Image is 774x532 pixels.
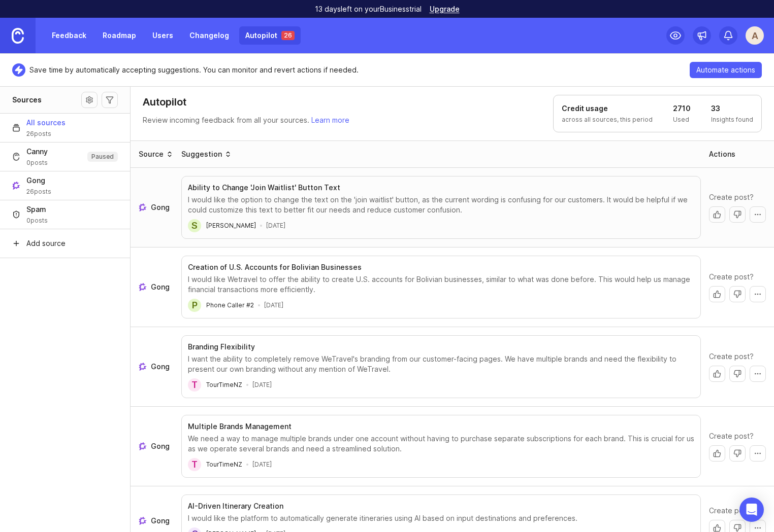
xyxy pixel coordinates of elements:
a: See more about where this Gong post draft came from [139,516,173,526]
h1: Sources [12,95,42,105]
span: [PERSON_NAME] [206,222,256,229]
div: T [188,458,201,471]
div: S [188,219,201,232]
time: [DATE] [252,381,272,389]
img: gong [139,442,147,450]
span: 0 posts [26,159,48,167]
span: Automate actions [696,65,755,75]
img: Canny [12,153,20,161]
span: TourTimeNZ [206,460,242,468]
p: across all sources, this period [562,116,653,124]
div: I would like the platform to automatically generate itineraries using AI based on input destinati... [188,513,694,523]
button: Dismiss with no action [729,366,746,382]
button: Source settings [81,92,98,108]
time: [DATE] [266,222,285,230]
span: 0 posts [26,217,48,225]
span: 26 posts [26,188,51,196]
h3: Branding Flexibility [188,342,255,352]
button: Ability to Change 'Join Waitlist' Button TextI would like the option to change the text on the 'j... [181,176,701,239]
button: Dismiss with no action [729,445,746,462]
a: TTourTimeNZ [188,378,242,392]
button: A [746,26,764,45]
button: Creation of U.S. Accounts for Bolivian BusinessesI would like Wetravel to offer the ability to cr... [181,256,701,318]
span: Canny [26,147,48,157]
a: See more about where this Gong post draft came from [139,282,173,292]
p: 26 [284,31,292,40]
h3: AI-Driven Itinerary Creation [188,501,283,511]
span: Gong [151,362,170,372]
button: Create post [709,445,725,462]
h3: Creation of U.S. Accounts for Bolivian Businesses [188,262,362,272]
time: [DATE] [252,460,272,469]
div: I would like Wetravel to offer the ability to create U.S. accounts for Bolivian businesses, simil... [188,274,694,295]
h1: 33 [711,103,753,114]
p: Paused [91,153,114,161]
span: TourTimeNZ [206,381,242,388]
div: We need a way to manage multiple brands under one account without having to purchase separate sub... [188,434,694,454]
a: See more about where this Gong post draft came from [139,441,173,451]
span: Gong [26,175,51,186]
span: Create post? [709,351,754,362]
a: Feedback [46,26,92,45]
p: Used [673,116,691,124]
span: Create post? [709,506,754,516]
span: Gong [151,282,170,292]
button: Branding FlexibilityI want the ability to completely remove WeTravel's branding from our customer... [181,335,701,398]
button: More actions [750,206,766,223]
h1: Autopilot [143,95,186,109]
button: More actions [750,366,766,382]
h3: Multiple Brands Management [188,421,292,432]
a: Autopilot 26 [239,26,301,45]
img: gong [139,283,147,291]
span: Create post? [709,431,754,441]
a: Upgrade [430,6,460,13]
img: gong [139,363,147,371]
div: Actions [709,149,735,159]
div: I would like the option to change the text on the 'join waitlist' button, as the current wording ... [188,195,694,215]
img: gong [139,517,147,525]
p: Save time by automatically accepting suggestions. You can monitor and revert actions if needed. [29,65,359,75]
button: Automate actions [690,62,762,78]
span: Gong [151,202,170,212]
p: Review incoming feedback from all your sources. [143,115,349,125]
button: More actions [750,445,766,462]
button: Dismiss with no action [729,206,746,223]
a: S[PERSON_NAME] [188,219,256,232]
a: TTourTimeNZ [188,458,242,471]
a: Users [146,26,179,45]
a: Changelog [183,26,235,45]
span: Gong [151,516,170,526]
button: Multiple Brands ManagementWe need a way to manage multiple brands under one account without havin... [181,415,701,478]
div: Suggestion [181,149,222,159]
a: See more about where this Gong post draft came from [139,202,173,212]
button: Dismiss with no action [729,286,746,302]
span: Gong [151,441,170,451]
span: 26 posts [26,130,66,138]
a: Learn more [311,116,349,124]
time: [DATE] [264,301,283,309]
span: Spam [26,204,48,215]
img: Canny Home [12,28,24,44]
div: T [188,378,201,392]
button: Create post [709,206,725,223]
button: Create post [709,286,725,302]
h1: 2710 [673,103,691,114]
span: Add source [26,238,66,249]
button: More actions [750,286,766,302]
a: Roadmap [96,26,142,45]
span: Create post? [709,192,754,202]
a: See more about where this Gong post draft came from [139,362,173,372]
p: Insights found [711,116,753,124]
img: Gong [12,182,20,190]
span: Create post? [709,272,754,282]
p: 13 days left on your Business trial [315,4,422,14]
div: Source [139,149,164,159]
a: PPhone Caller #2 [188,299,254,312]
button: Autopilot filters [102,92,118,108]
div: P [188,299,201,312]
img: gong [139,203,147,211]
span: All sources [26,118,66,128]
span: Phone Caller #2 [206,301,254,309]
h3: Ability to Change 'Join Waitlist' Button Text [188,183,340,193]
